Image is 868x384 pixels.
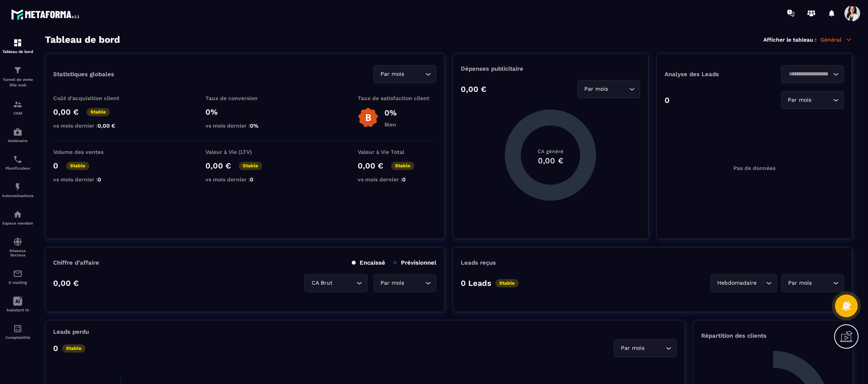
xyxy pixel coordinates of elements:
span: Par mois [786,96,813,104]
p: Statistiques globales [53,71,114,78]
a: social-networksocial-networkRéseaux Sociaux [2,231,33,263]
span: 0,00 € [98,123,115,129]
img: automations [13,127,22,137]
p: vs mois dernier : [205,176,284,183]
p: Bien [384,121,397,128]
a: automationsautomationsAutomatisations [2,176,33,204]
a: automationsautomationsWebinaire [2,121,33,149]
a: Assistant IA [2,291,33,318]
span: Hebdomadaire [715,279,758,287]
input: Search for option [646,344,664,353]
p: Taux de conversion [205,95,284,101]
p: Stable [391,162,414,170]
p: Volume des ventes [53,149,132,155]
img: automations [13,210,22,219]
span: 0 [250,176,253,183]
p: Stable [62,344,85,353]
p: 0 [53,161,58,170]
img: b-badge-o.b3b20ee6.svg [358,107,379,128]
img: email [13,269,22,278]
p: vs mois dernier : [53,176,132,183]
p: CRM [2,111,33,115]
a: formationformationTableau de bord [2,32,33,60]
p: 0,00 € [205,161,231,170]
p: E-mailing [2,280,33,285]
p: Stable [66,162,89,170]
input: Search for option [406,70,423,79]
div: Search for option [710,274,777,292]
p: 0% [384,108,397,117]
p: 0 Leads [461,278,491,288]
p: Analyse des Leads [665,71,754,78]
div: Search for option [373,274,436,292]
p: Stable [495,279,519,287]
p: Planificateur [2,166,33,170]
p: Réseaux Sociaux [2,249,33,257]
p: 0 [53,344,58,353]
input: Search for option [786,70,831,79]
div: Search for option [373,65,436,83]
a: schedulerschedulerPlanificateur [2,149,33,176]
p: vs mois dernier : [205,123,284,129]
a: emailemailE-mailing [2,263,33,291]
div: Search for option [614,339,677,357]
img: formation [13,66,22,75]
a: formationformationTunnel de vente Site web [2,60,33,94]
p: 0,00 € [53,107,79,117]
p: Encaissé [352,259,385,266]
p: Assistant IA [2,308,33,312]
div: Search for option [781,91,844,109]
input: Search for option [813,96,831,104]
p: Dépenses publicitaire [461,65,640,72]
p: 0,00 € [358,161,383,170]
span: Par mois [786,279,813,287]
a: automationsautomationsEspace membre [2,204,33,231]
p: 0,00 € [461,84,486,94]
p: Prévisionnel [393,259,436,266]
div: Search for option [305,274,368,292]
img: logo [11,7,82,22]
span: Par mois [619,344,646,353]
p: Espace membre [2,221,33,225]
img: formation [13,100,22,109]
input: Search for option [609,85,627,93]
p: Taux de satisfaction client [358,95,436,101]
p: Comptabilité [2,335,33,340]
p: 0% [205,107,284,117]
p: Stable [87,108,110,116]
span: Par mois [379,279,406,287]
h3: Tableau de bord [45,34,120,45]
div: Search for option [781,65,844,83]
p: 0 [665,95,670,105]
img: social-network [13,237,22,247]
img: formation [13,38,22,48]
input: Search for option [334,279,355,287]
span: 0% [250,123,259,129]
p: 0,00 € [53,278,79,288]
p: Tunnel de vente Site web [2,77,33,88]
a: formationformationCRM [2,94,33,121]
p: Leads perdu [53,328,89,335]
p: Chiffre d’affaire [53,259,99,266]
img: accountant [13,324,22,333]
img: scheduler [13,155,22,164]
p: Valeur à Vie Total [358,149,436,155]
p: Coût d'acquisition client [53,95,132,101]
p: Afficher le tableau : [763,37,816,43]
input: Search for option [758,279,764,287]
span: CA Brut [310,279,334,287]
input: Search for option [813,279,831,287]
p: Général [820,36,852,43]
p: Valeur à Vie (LTV) [205,149,284,155]
span: Par mois [582,85,609,93]
span: Par mois [379,70,406,79]
p: Leads reçus [461,259,496,266]
p: Automatisations [2,194,33,198]
p: Tableau de bord [2,49,33,54]
span: 0 [98,176,101,183]
input: Search for option [406,279,423,287]
div: Search for option [577,80,640,98]
img: automations [13,182,22,192]
p: Pas de données [733,165,776,171]
a: accountantaccountantComptabilité [2,318,33,346]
